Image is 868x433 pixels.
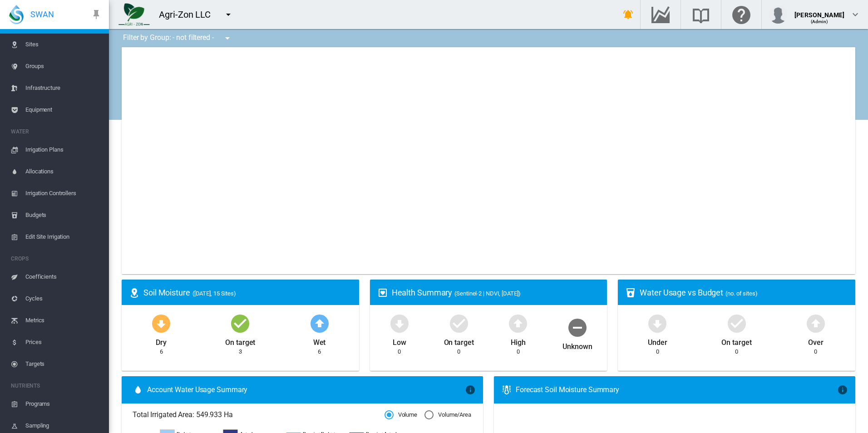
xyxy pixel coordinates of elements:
div: 3 [239,348,242,356]
div: On target [721,334,751,348]
div: Agri-Zon LLC [159,8,219,21]
md-icon: Go to the Data Hub [650,9,671,20]
md-icon: icon-map-marker-radius [129,287,140,298]
div: High [511,334,526,348]
span: Equipment [25,99,102,121]
md-icon: icon-arrow-up-bold-circle [309,312,330,334]
div: Health Summary [392,287,600,298]
div: Forecast Soil Moisture Summary [516,385,837,395]
md-icon: icon-pin [91,9,102,20]
div: 0 [814,348,817,356]
div: 6 [318,348,321,356]
img: 7FicoSLW9yRjj7F2+0uvjPufP+ga39vogPu+G1+wvBtcm3fNv859aGr42DJ5pXiEAAAAAAAAAAAAAAAAAAAAAAAAAAAAAAAAA... [118,3,150,26]
span: Total Irrigated Area: 549.933 Ha [133,410,385,420]
div: Over [808,334,824,348]
div: Soil Moisture [143,287,352,298]
md-icon: icon-bell-ring [623,9,634,20]
img: SWAN-Landscape-Logo-Colour-drop.png [9,5,24,24]
div: Dry [156,334,167,348]
span: (Sentinel-2 | NDVI, [DATE]) [454,290,520,297]
div: Under [648,334,667,348]
md-radio-button: Volume [385,411,417,419]
span: Irrigation Plans [25,139,102,161]
md-icon: icon-menu-down [222,33,233,44]
span: Edit Site Irrigation [25,226,102,248]
span: Programs [25,393,102,415]
span: Infrastructure [25,77,102,99]
span: (no. of sites) [725,290,758,297]
span: Prices [25,331,102,353]
button: icon-menu-down [218,29,237,47]
md-icon: icon-checkbox-marked-circle [726,312,748,334]
span: (Admin) [811,19,829,24]
md-radio-button: Volume/Area [424,411,471,419]
button: icon-bell-ring [619,5,637,24]
md-icon: icon-water [133,384,143,395]
md-icon: icon-checkbox-marked-circle [229,312,251,334]
img: profile.jpg [769,5,787,24]
md-icon: icon-minus-circle [567,316,588,338]
div: 0 [656,348,659,356]
span: WATER [11,124,102,139]
md-icon: icon-checkbox-marked-circle [448,312,470,334]
span: CROPS [11,251,102,266]
md-icon: icon-chevron-down [850,9,861,20]
md-icon: Search the knowledge base [690,9,712,20]
div: Wet [313,334,326,348]
md-icon: icon-arrow-down-bold-circle [389,312,410,334]
span: Groups [25,55,102,77]
span: Budgets [25,204,102,226]
md-icon: icon-menu-down [223,9,234,20]
div: Filter by Group: - not filtered - [116,29,239,47]
div: Low [393,334,406,348]
md-icon: icon-heart-box-outline [377,287,388,298]
div: 6 [160,348,163,356]
md-icon: icon-thermometer-lines [501,384,512,395]
div: On target [444,334,474,348]
md-icon: icon-arrow-up-bold-circle [507,312,529,334]
div: Water Usage vs Budget [640,287,848,298]
span: Cycles [25,288,102,310]
span: Coefficients [25,266,102,288]
span: NUTRIENTS [11,379,102,393]
div: 0 [398,348,401,356]
div: [PERSON_NAME] [794,7,844,16]
div: On target [225,334,255,348]
span: ([DATE], 15 Sites) [192,290,236,297]
span: Sites [25,34,102,55]
span: Metrics [25,310,102,331]
md-icon: icon-arrow-down-bold-circle [150,312,172,334]
md-icon: Click here for help [730,9,752,20]
div: 0 [457,348,460,356]
span: Targets [25,353,102,375]
div: Unknown [562,338,592,352]
md-icon: icon-information [465,384,476,395]
button: icon-menu-down [219,5,237,24]
md-icon: icon-cup-water [625,287,636,298]
span: SWAN [30,9,54,20]
md-icon: icon-information [837,384,848,395]
span: Account Water Usage Summary [147,385,465,395]
div: 0 [517,348,520,356]
div: 0 [735,348,738,356]
md-icon: icon-arrow-down-bold-circle [646,312,668,334]
span: Allocations [25,161,102,182]
span: Irrigation Controllers [25,182,102,204]
md-icon: icon-arrow-up-bold-circle [805,312,827,334]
